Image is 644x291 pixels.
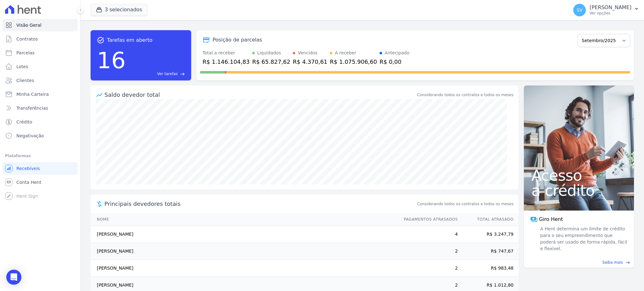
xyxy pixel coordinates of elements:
div: Posição de parcelas [213,36,262,44]
div: A receber [335,50,356,56]
span: Recebíveis [16,165,40,172]
span: a crédito [531,183,626,198]
a: Contratos [3,33,78,45]
span: A Hent determina um limite de crédito para o seu empreendimento que poderá ser usado de forma ráp... [539,226,628,252]
span: Crédito [16,119,32,125]
button: SV [PERSON_NAME] Ver opções [568,1,644,19]
td: 4 [398,226,458,243]
span: Saiba mais [602,260,623,265]
span: Ver tarefas [157,71,178,77]
span: Giro Hent [539,216,563,223]
a: Clientes [3,74,78,87]
div: Open Intercom Messenger [6,270,21,285]
div: Considerando todos os contratos e todos os meses [417,92,514,98]
td: R$ 3.247,79 [458,226,519,243]
td: 2 [398,243,458,260]
button: 3 selecionados [91,4,147,16]
span: Lotes [16,63,28,70]
td: R$ 747,67 [458,243,519,260]
th: Nome [91,213,398,226]
div: Saldo devedor total [104,91,416,99]
div: 16 [97,44,126,77]
div: Vencidos [298,50,317,56]
a: Saiba mais east [528,260,630,265]
div: R$ 1.075.906,60 [330,58,377,66]
span: east [180,72,185,76]
td: [PERSON_NAME] [91,260,398,277]
span: Transferências [16,105,48,111]
span: task_alt [97,36,104,44]
span: Principais devedores totais [104,200,416,208]
a: Parcelas [3,47,78,59]
span: east [625,260,630,265]
p: [PERSON_NAME] [590,4,631,11]
a: Crédito [3,116,78,128]
td: [PERSON_NAME] [91,226,398,243]
div: Plataformas [5,152,75,160]
span: Minha Carteira [16,91,49,97]
div: R$ 65.827,62 [252,58,290,66]
span: Parcelas [16,50,35,56]
a: Conta Hent [3,176,78,189]
span: Contratos [16,36,38,42]
span: Negativação [16,133,44,139]
span: Visão Geral [16,22,42,28]
span: SV [577,8,582,12]
a: Ver tarefas east [128,71,185,77]
a: Visão Geral [3,19,78,31]
a: Lotes [3,60,78,73]
p: Ver opções [590,11,631,16]
a: Recebíveis [3,162,78,175]
div: R$ 0,00 [380,58,409,66]
td: R$ 983,48 [458,260,519,277]
div: Total a receber [203,50,250,56]
th: Total Atrasado [458,213,519,226]
div: R$ 4.370,61 [293,58,327,66]
span: Considerando todos os contratos e todos os meses [417,201,514,207]
div: R$ 1.146.104,83 [203,58,250,66]
th: Pagamentos Atrasados [398,213,458,226]
div: Liquidados [257,50,281,56]
div: Antecipado [385,50,409,56]
span: Acesso [531,168,626,183]
td: 2 [398,260,458,277]
span: Tarefas em aberto [107,36,153,44]
td: [PERSON_NAME] [91,243,398,260]
span: Conta Hent [16,179,41,185]
span: Clientes [16,77,34,84]
a: Negativação [3,129,78,142]
a: Transferências [3,102,78,114]
a: Minha Carteira [3,88,78,101]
